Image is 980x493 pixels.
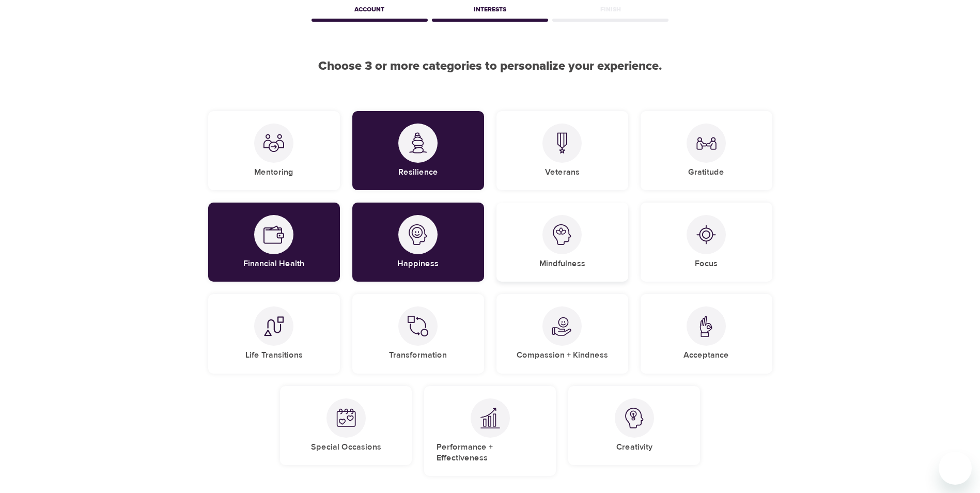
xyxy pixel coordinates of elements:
[397,258,439,269] h5: Happiness
[641,294,772,373] div: AcceptanceAcceptance
[280,386,412,465] div: Special OccasionsSpecial Occasions
[683,350,729,361] h5: Acceptance
[352,203,484,282] div: HappinessHappiness
[389,350,447,361] h5: Transformation
[552,316,572,336] img: Compassion + Kindness
[641,111,772,190] div: GratitudeGratitude
[616,442,652,453] h5: Creativity
[695,258,718,269] h5: Focus
[263,316,284,336] img: Life Transitions
[545,167,580,178] h5: Veterans
[398,167,438,178] h5: Resilience
[245,350,303,361] h5: Life Transitions
[408,132,428,153] img: Resilience
[552,224,572,245] img: Mindfulness
[480,407,501,428] img: Performance + Effectiveness
[696,133,717,153] img: Gratitude
[568,386,700,465] div: CreativityCreativity
[263,133,284,153] img: Mentoring
[939,452,972,485] iframe: Button to launch messaging window
[254,167,293,178] h5: Mentoring
[408,224,428,245] img: Happiness
[243,258,304,269] h5: Financial Health
[311,442,381,453] h5: Special Occasions
[496,294,628,373] div: Compassion + KindnessCompassion + Kindness
[696,224,717,245] img: Focus
[208,111,340,190] div: MentoringMentoring
[352,294,484,373] div: TransformationTransformation
[517,350,608,361] h5: Compassion + Kindness
[624,408,645,428] img: Creativity
[552,132,572,153] img: Veterans
[496,111,628,190] div: VeteransVeterans
[424,386,556,476] div: Performance + EffectivenessPerformance + Effectiveness
[641,203,772,282] div: FocusFocus
[437,442,543,464] h5: Performance + Effectiveness
[539,258,585,269] h5: Mindfulness
[408,316,428,336] img: Transformation
[208,294,340,373] div: Life TransitionsLife Transitions
[208,59,772,74] h2: Choose 3 or more categories to personalize your experience.
[496,203,628,282] div: MindfulnessMindfulness
[208,203,340,282] div: Financial HealthFinancial Health
[688,167,724,178] h5: Gratitude
[352,111,484,190] div: ResilienceResilience
[696,316,717,337] img: Acceptance
[336,408,356,428] img: Special Occasions
[263,224,284,245] img: Financial Health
